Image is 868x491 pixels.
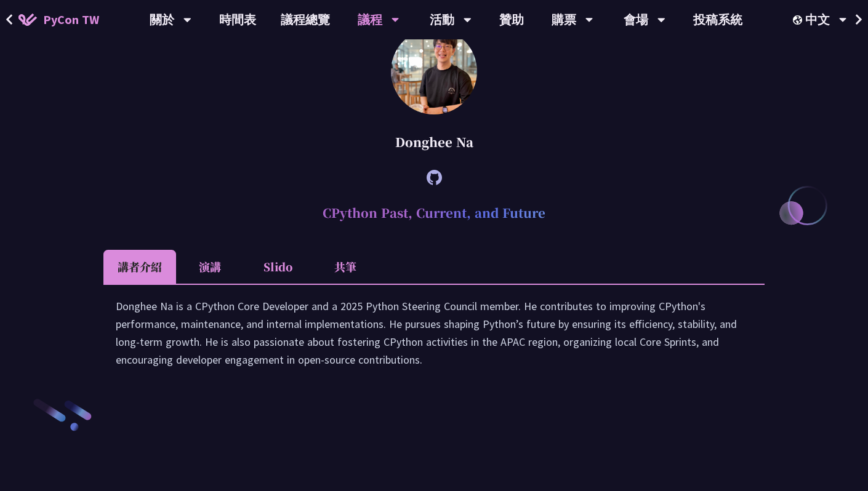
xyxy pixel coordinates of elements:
h2: CPython Past, Current, and Future [103,194,765,231]
li: Slido [244,250,311,284]
li: 演講 [176,250,244,284]
img: Home icon of PyCon TW 2025 [18,14,37,26]
span: PyCon TW [43,10,99,29]
li: 共筆 [311,250,379,284]
li: 講者介紹 [103,250,176,284]
div: Donghee Na [103,124,765,161]
img: Donghee Na [391,28,477,114]
div: Donghee Na is a CPython Core Developer and a 2025 Python Steering Council member. He contributes ... [116,297,752,381]
img: Locale Icon [793,15,805,25]
a: PyCon TW [6,4,111,35]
